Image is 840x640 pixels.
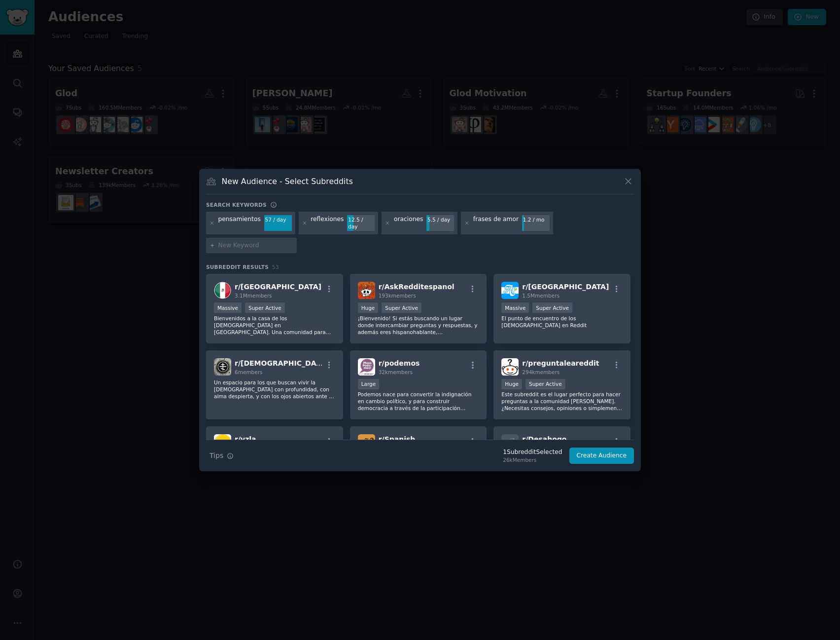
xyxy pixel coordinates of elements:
[358,282,375,299] img: AskRedditespanol
[206,264,269,270] span: Subreddit Results
[235,283,321,291] span: r/ [GEOGRAPHIC_DATA]
[503,448,562,457] div: 1 Subreddit Selected
[522,215,550,224] div: 1.2 / mo
[222,176,353,187] h3: New Audience - Select Subreddits
[214,282,231,299] img: mexico
[473,215,519,231] div: frases de amor
[206,447,237,464] button: Tips
[501,302,529,313] div: Massive
[235,293,272,299] span: 3.1M members
[525,379,565,389] div: Super Active
[501,391,623,412] p: Este subreddit es el lugar perfecto para hacer preguntas a la comunidad [PERSON_NAME]. ¿Necesitas...
[218,215,261,231] div: pensamientos
[218,241,293,250] input: New Keyword
[214,379,335,400] p: Un espacio para los que buscan vivir la [DEMOGRAPHIC_DATA] con profundidad, con alma despierta, y...
[358,315,479,336] p: ¡Bienvenido! Si estás buscando un lugar donde intercambiar preguntas y respuestas, y además eres ...
[379,369,413,375] span: 32k members
[311,215,344,231] div: reflexiones
[245,302,285,313] div: Super Active
[214,358,231,376] img: CristianismoOrtodoxo
[214,302,242,313] div: Massive
[214,434,231,452] img: vzla
[382,302,421,313] div: Super Active
[235,369,263,375] span: 6 members
[522,435,566,443] span: r/ Desahogo
[347,215,375,231] div: 12.5 / day
[532,302,572,313] div: Super Active
[522,293,560,299] span: 1.5M members
[235,359,328,367] span: r/ [DEMOGRAPHIC_DATA]
[206,201,267,208] h3: Search keywords
[503,456,562,463] div: 26k Members
[264,215,292,224] div: 57 / day
[235,435,256,443] span: r/ vzla
[210,451,223,461] span: Tips
[379,283,455,291] span: r/ AskRedditespanol
[522,359,599,367] span: r/ preguntaleareddit
[358,302,379,313] div: Huge
[501,358,519,376] img: preguntaleareddit
[522,283,609,291] span: r/ [GEOGRAPHIC_DATA]
[379,359,420,367] span: r/ podemos
[358,391,479,412] p: Podemos nace para convertir la indignación en cambio político, y para construir democracia a trav...
[379,435,416,443] span: r/ Spanish
[358,358,375,376] img: podemos
[214,315,335,336] p: Bienvenidos a la casa de los [DEMOGRAPHIC_DATA] en [GEOGRAPHIC_DATA]. Una comunidad para todo lo ...
[394,215,423,231] div: oraciones
[501,379,522,389] div: Huge
[426,215,454,224] div: 5.5 / day
[501,315,623,329] p: El punto de encuentro de los [DEMOGRAPHIC_DATA] en Reddit
[379,293,416,299] span: 193k members
[522,369,560,375] span: 294k members
[569,448,634,464] button: Create Audience
[358,434,375,452] img: Spanish
[272,264,279,270] span: 53
[358,379,380,389] div: Large
[501,282,519,299] img: argentina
